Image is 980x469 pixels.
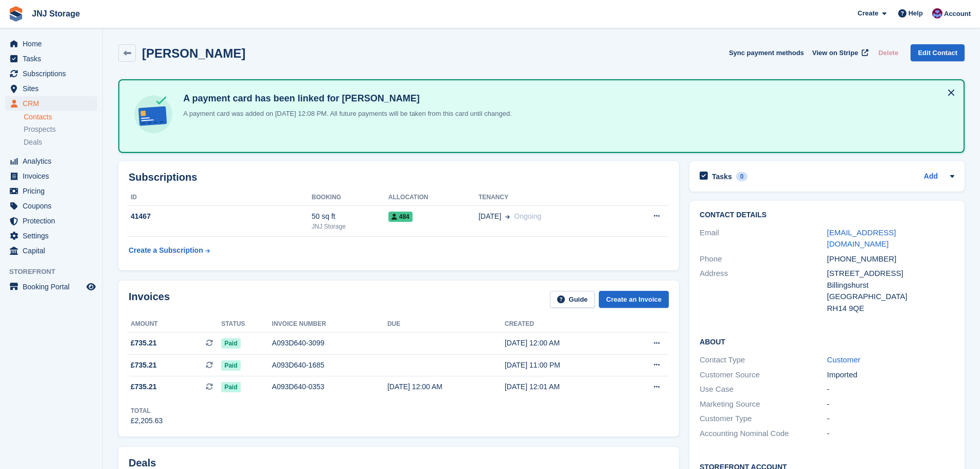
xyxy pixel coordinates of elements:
div: JNJ Storage [312,222,388,231]
span: Prospects [24,125,56,134]
span: Subscriptions [23,66,84,81]
span: Analytics [23,154,84,168]
th: Allocation [388,189,478,206]
button: Sync payment methods [729,44,804,61]
div: Billingshurst [827,280,954,291]
div: Email [700,227,827,250]
th: Created [505,316,623,333]
th: Tenancy [478,189,620,206]
div: 0 [736,172,748,181]
a: menu [5,244,97,258]
span: CRM [23,96,84,111]
div: A093D640-1685 [272,360,387,371]
div: RH14 9QE [827,303,954,315]
h2: Deals [129,457,156,469]
span: Booking Portal [23,280,84,294]
span: Help [908,8,923,19]
th: Amount [129,316,221,333]
span: Tasks [23,51,84,66]
a: menu [5,199,97,213]
span: Protection [23,214,84,228]
h2: Subscriptions [129,171,669,183]
span: 484 [388,212,413,222]
span: £735.21 [131,381,157,392]
div: Use Case [700,384,827,395]
a: Contacts [24,112,97,122]
h4: A payment card has been linked for [PERSON_NAME] [179,93,512,105]
a: JNJ Storage [28,5,84,22]
div: [STREET_ADDRESS] [827,268,954,280]
span: £735.21 [131,360,157,371]
h2: Invoices [129,291,170,308]
div: Address [700,268,827,314]
div: 50 sq ft [312,211,388,222]
th: ID [129,189,312,206]
a: menu [5,81,97,96]
div: [DATE] 12:01 AM [505,381,623,392]
a: Create an Invoice [599,291,669,308]
h2: [PERSON_NAME] [142,46,245,60]
div: [DATE] 12:00 AM [387,381,505,392]
div: - [827,413,954,425]
span: Create [858,8,878,19]
div: - [827,384,954,395]
div: Contact Type [700,354,827,366]
span: View on Stripe [812,48,858,58]
img: Jonathan Scrase [932,8,942,19]
h2: Contact Details [700,211,954,219]
a: menu [5,66,97,81]
div: Create a Subscription [129,245,203,256]
span: Paid [221,360,240,371]
span: Capital [23,244,84,258]
th: Booking [312,189,388,206]
span: Pricing [23,184,84,198]
a: Create a Subscription [129,241,210,260]
span: Paid [221,382,240,392]
a: [EMAIL_ADDRESS][DOMAIN_NAME] [827,228,896,249]
button: Delete [874,44,902,61]
div: £2,205.63 [131,415,163,426]
div: Accounting Nominal Code [700,428,827,440]
div: Imported [827,369,954,381]
a: View on Stripe [808,44,870,61]
a: Prospects [24,124,97,135]
th: Status [221,316,272,333]
div: [DATE] 11:00 PM [505,360,623,371]
div: - [827,428,954,440]
div: - [827,398,954,410]
a: Deals [24,137,97,148]
span: Coupons [23,199,84,213]
span: [DATE] [478,211,501,222]
h2: Tasks [712,172,732,181]
span: £735.21 [131,338,157,349]
span: Storefront [9,267,102,277]
th: Due [387,316,505,333]
span: Invoices [23,169,84,183]
a: menu [5,154,97,168]
a: Edit Contact [911,44,965,61]
p: A payment card was added on [DATE] 12:08 PM. All future payments will be taken from this card unt... [179,109,512,119]
a: Add [924,171,938,183]
a: menu [5,37,97,51]
a: menu [5,169,97,183]
span: Home [23,37,84,51]
a: menu [5,229,97,243]
div: A093D640-3099 [272,338,387,349]
div: Phone [700,253,827,265]
span: Deals [24,137,42,147]
span: Settings [23,229,84,243]
span: Paid [221,338,240,349]
img: card-linked-ebf98d0992dc2aeb22e95c0e3c79077019eb2392cfd83c6a337811c24bc77127.svg [132,93,175,136]
a: menu [5,184,97,198]
span: Sites [23,81,84,96]
div: [PHONE_NUMBER] [827,253,954,265]
a: menu [5,96,97,111]
a: menu [5,214,97,228]
div: Total [131,406,163,415]
div: A093D640-0353 [272,381,387,392]
div: [GEOGRAPHIC_DATA] [827,291,954,303]
div: 41467 [129,211,312,222]
th: Invoice number [272,316,387,333]
a: menu [5,280,97,294]
a: menu [5,51,97,66]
